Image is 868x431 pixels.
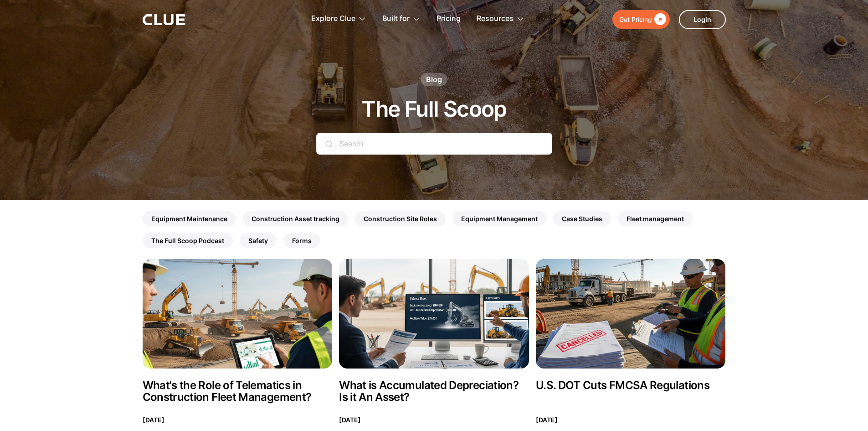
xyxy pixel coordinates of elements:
h1: The Full Scoop [361,97,507,121]
a: The Full Scoop Podcast [143,233,233,248]
a: Case Studies [553,211,611,226]
div: Built for [382,5,410,33]
a: What is Accumulated Depreciation? Is it An Asset?What is Accumulated Depreciation? Is it An Asset... [339,259,529,426]
a: Equipment Maintenance [143,211,236,226]
div: Explore Clue [311,5,366,33]
a: Login [679,10,726,29]
h2: What is Accumulated Depreciation? Is it An Asset? [339,379,529,403]
div:  [652,14,666,25]
input: Search [316,133,552,155]
p: [DATE] [339,414,361,426]
form: Search [316,133,552,164]
a: Safety [240,233,277,248]
p: [DATE] [536,414,558,426]
a: Construction Site Roles [355,211,446,226]
a: What's the Role of Telematics in Construction Fleet Management?What's the Role of Telematics in C... [143,259,333,426]
img: What is Accumulated Depreciation? Is it An Asset? [339,259,529,369]
div: Blog [426,74,442,84]
img: U.S. DOT Cuts FMCSA Regulations [536,259,726,369]
a: Get Pricing [612,10,670,29]
img: What's the Role of Telematics in Construction Fleet Management? [143,259,333,369]
a: Fleet management [618,211,693,226]
img: search icon [325,140,333,147]
a: U.S. DOT Cuts FMCSA RegulationsU.S. DOT Cuts FMCSA Regulations[DATE] [536,259,726,426]
a: Forms [283,233,320,248]
h2: U.S. DOT Cuts FMCSA Regulations [536,379,709,391]
div: Resources [477,5,514,33]
h2: What's the Role of Telematics in Construction Fleet Management? [143,379,333,403]
div: Explore Clue [311,5,355,33]
a: Pricing [437,5,461,33]
div: Built for [382,5,421,33]
a: Equipment Management [452,211,546,226]
div: Get Pricing [619,14,652,25]
a: Construction Asset tracking [243,211,348,226]
div: Resources [477,5,524,33]
p: [DATE] [143,414,164,426]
